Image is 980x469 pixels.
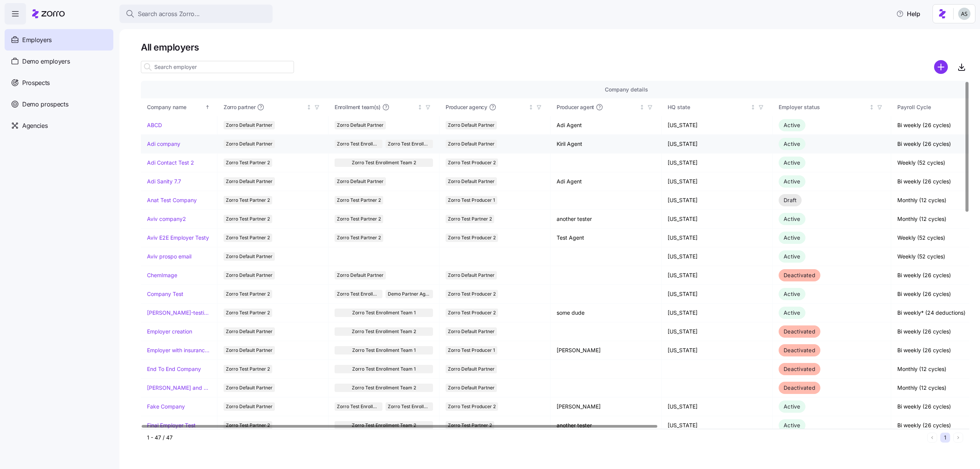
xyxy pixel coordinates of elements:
[550,210,661,229] td: another tester
[750,105,756,110] div: Not sorted
[226,309,270,317] span: Zorro Test Partner 2
[22,100,69,109] span: Demo prospects
[147,103,204,111] div: Company name
[328,98,439,116] th: Enrollment team(s)Not sorted
[147,271,177,279] a: ChemImage
[226,421,270,430] span: Zorro Test Partner 2
[22,78,50,88] span: Prospects
[119,5,273,23] button: Search across Zorro...
[147,434,924,441] div: 1 - 47 / 47
[226,252,273,261] span: Zorro Default Partner
[226,327,273,336] span: Zorro Default Partner
[147,309,211,317] a: [PERSON_NAME]-testing-payroll
[927,433,937,443] button: Previous page
[448,234,496,242] span: Zorro Test Producer 2
[5,72,113,93] a: Prospects
[141,61,294,73] input: Search employer
[448,290,496,298] span: Zorro Test Producer 2
[550,116,661,135] td: Adi Agent
[5,29,113,51] a: Employers
[550,135,661,154] td: Kiril Agent
[337,196,381,204] span: Zorro Test Partner 2
[141,98,217,116] th: Company nameSorted ascending
[352,421,416,430] span: Zorro Test Enrollment Team 2
[661,98,773,116] th: HQ stateNot sorted
[226,271,273,279] span: Zorro Default Partner
[550,397,661,416] td: [PERSON_NAME]
[661,397,773,416] td: [US_STATE]
[661,322,773,341] td: [US_STATE]
[784,328,815,335] span: Deactivated
[226,402,273,411] span: Zorro Default Partner
[869,105,874,110] div: Not sorted
[784,234,800,241] span: Active
[779,103,867,111] div: Employer status
[784,403,800,410] span: Active
[448,327,495,336] span: Zorro Default Partner
[337,121,384,129] span: Zorro Default Partner
[337,290,380,298] span: Zorro Test Enrollment Team 2
[448,402,496,411] span: Zorro Test Producer 2
[890,6,926,21] button: Help
[448,159,496,167] span: Zorro Test Producer 2
[661,135,773,154] td: [US_STATE]
[337,271,384,279] span: Zorro Default Partner
[226,177,273,186] span: Zorro Default Partner
[205,105,210,110] div: Sorted ascending
[147,384,211,392] a: [PERSON_NAME] and ChemImage
[352,309,416,317] span: Zorro Test Enrollment Team 1
[226,215,270,223] span: Zorro Test Partner 2
[337,234,381,242] span: Zorro Test Partner 2
[388,290,431,298] span: Demo Partner Agency
[388,140,431,148] span: Zorro Test Enrollment Team 1
[784,141,800,147] span: Active
[784,309,800,316] span: Active
[784,347,815,353] span: Deactivated
[448,121,495,129] span: Zorro Default Partner
[661,416,773,435] td: [US_STATE]
[897,103,978,111] div: Payroll Cycle
[661,247,773,266] td: [US_STATE]
[226,290,270,298] span: Zorro Test Partner 2
[784,197,797,203] span: Draft
[352,159,416,167] span: Zorro Test Enrollment Team 2
[661,341,773,360] td: [US_STATE]
[147,346,211,354] a: Employer with insurance problems
[661,154,773,172] td: [US_STATE]
[226,346,273,355] span: Zorro Default Partner
[639,105,645,110] div: Not sorted
[147,253,191,260] a: Aviv prospo email
[147,140,180,148] a: Adi company
[550,341,661,360] td: [PERSON_NAME]
[337,402,380,411] span: Zorro Test Enrollment Team 2
[226,159,270,167] span: Zorro Test Partner 2
[446,103,487,111] span: Producer agency
[448,271,495,279] span: Zorro Default Partner
[550,304,661,322] td: some dude
[448,384,495,392] span: Zorro Default Partner
[784,272,815,278] span: Deactivated
[448,421,492,430] span: Zorro Test Partner 2
[661,210,773,229] td: [US_STATE]
[934,60,948,74] svg: add icon
[147,159,194,167] a: Adi Contact Test 2
[448,196,495,204] span: Zorro Test Producer 1
[661,116,773,135] td: [US_STATE]
[5,115,113,136] a: Agencies
[784,159,800,166] span: Active
[224,103,255,111] span: Zorro partner
[226,234,270,242] span: Zorro Test Partner 2
[337,140,380,148] span: Zorro Test Enrollment Team 2
[22,121,47,131] span: Agencies
[22,57,70,66] span: Demo employers
[448,140,495,148] span: Zorro Default Partner
[661,266,773,285] td: [US_STATE]
[958,8,970,20] img: c4d3a52e2a848ea5f7eb308790fba1e4
[147,178,181,185] a: Adi Sanity 7.7
[217,98,328,116] th: Zorro partnerNot sorted
[550,229,661,247] td: Test Agent
[550,98,661,116] th: Producer agentNot sorted
[784,422,800,428] span: Active
[352,384,416,392] span: Zorro Test Enrollment Team 2
[337,177,384,186] span: Zorro Default Partner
